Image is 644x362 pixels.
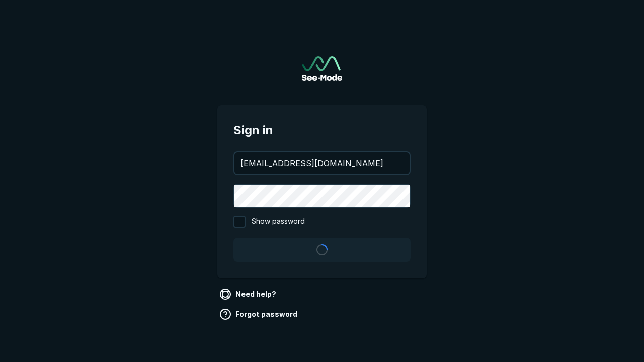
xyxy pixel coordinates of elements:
a: Forgot password [217,306,301,322]
span: Sign in [233,121,411,139]
a: Go to sign in [302,56,342,81]
input: your@email.com [234,152,410,174]
span: Show password [252,216,305,228]
img: See-Mode Logo [302,56,342,81]
a: Need help? [217,286,280,302]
